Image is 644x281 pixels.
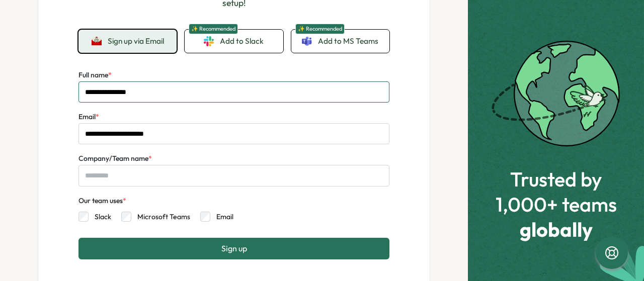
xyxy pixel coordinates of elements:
span: ✨ Recommended [295,24,345,34]
div: Our team uses [78,196,126,207]
span: globally [496,218,617,240]
label: Microsoft Teams [131,212,190,222]
label: Email [210,212,233,222]
label: Email [78,112,99,123]
label: Company/Team name [78,153,152,164]
span: 1,000+ teams [496,193,617,215]
span: Sign up via Email [108,37,164,46]
a: ✨ RecommendedAdd to Slack [185,30,283,53]
button: Sign up via Email [78,30,177,53]
span: Sign up [221,244,247,253]
a: ✨ RecommendedAdd to MS Teams [291,30,389,53]
label: Slack [89,212,111,222]
button: Sign up [78,238,389,259]
label: Full name [78,70,112,81]
span: Trusted by [496,168,617,190]
span: Add to MS Teams [318,36,378,47]
span: ✨ Recommended [189,24,238,34]
span: Add to Slack [220,36,264,47]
